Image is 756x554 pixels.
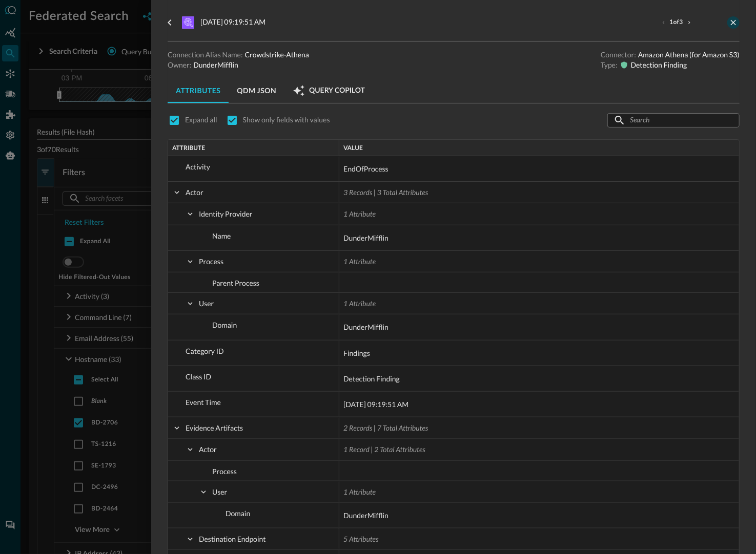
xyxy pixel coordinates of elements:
span: Domain [226,509,250,518]
span: EndOfProcess [343,163,389,175]
span: Event Time [186,398,221,407]
span: DunderMifflin [343,232,389,244]
p: Crowdstrike-Athena [245,50,310,60]
span: Category ID [186,347,224,355]
span: 1 Record | 2 Total Attributes [343,445,425,454]
p: Type: [601,60,618,70]
p: Connection Alias Name: [168,50,243,60]
span: Findings [343,347,370,359]
span: Actor [186,188,203,197]
span: Evidence Artifacts [186,423,243,432]
span: User [212,487,227,496]
span: Destination Endpoint [199,535,266,543]
svg: Amazon Athena (for Amazon S3) [182,16,194,29]
input: Search [630,111,716,130]
span: 1 Attribute [343,487,376,496]
p: Connector: [601,50,636,60]
span: Parent Process [212,279,259,287]
span: Detection Finding [343,373,400,385]
span: 1 of 3 [670,18,683,27]
button: go back [161,14,178,31]
button: next result [684,17,694,28]
button: Attributes [168,78,229,103]
span: Identity Provider [199,209,253,218]
span: 1 Attribute [343,257,376,266]
button: close-drawer [727,16,740,29]
span: Domain [212,321,237,329]
span: 2 Records | 7 Total Attributes [343,423,428,432]
button: QDM JSON [229,78,284,103]
span: Attribute [172,144,205,152]
span: DunderMifflin [343,509,389,522]
p: Expand all [185,115,217,125]
span: [DATE] 09:19:51 AM [343,398,408,411]
span: Process [212,467,237,476]
span: 1 Attribute [343,299,376,308]
span: 5 Attributes [343,535,378,543]
span: Process [199,257,223,266]
p: Amazon Athena (for Amazon S3) [638,50,740,60]
span: Value [343,144,363,152]
p: DunderMifflin [193,60,238,70]
span: User [199,299,214,308]
span: Class ID [186,372,211,381]
span: Query Copilot [309,86,365,95]
span: Name [212,231,231,240]
p: Show only fields with values [243,115,330,125]
span: DunderMifflin [343,321,389,333]
span: Actor [199,445,217,454]
p: [DATE] 09:19:51 AM [200,16,265,29]
p: Owner: [168,60,191,70]
span: Activity [186,162,210,171]
p: Detection Finding [631,60,687,70]
span: 1 Attribute [343,209,376,218]
span: 3 Records | 3 Total Attributes [343,188,428,197]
